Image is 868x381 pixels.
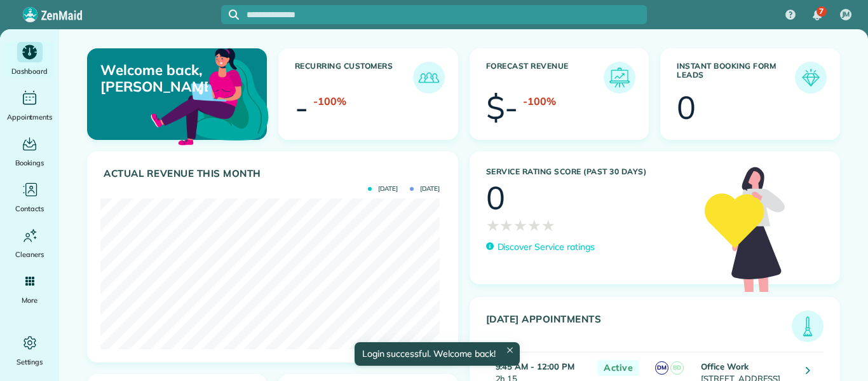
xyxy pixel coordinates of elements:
[15,248,44,261] span: Cleaners
[798,65,824,90] img: icon_form_leads-04211a6a04a5b2264e4ee56bc0799ec3eb69b7e499cbb523a139df1d13a81ae0.png
[670,361,684,375] span: BD
[842,10,850,20] span: JM
[100,62,208,95] p: Welcome back, [PERSON_NAME]!
[368,186,398,192] span: [DATE]
[5,225,54,261] a: Cleaners
[313,94,346,109] div: -100%
[295,92,308,123] div: -
[527,214,541,237] span: ★
[5,179,54,215] a: Contacts
[7,111,53,123] span: Appointments
[486,214,500,237] span: ★
[410,186,440,192] span: [DATE]
[677,92,696,123] div: 0
[486,62,604,94] h3: Forecast Revenue
[486,167,693,176] h3: Service Rating score (past 30 days)
[229,10,239,20] svg: Focus search
[5,134,54,169] a: Bookings
[104,168,445,179] h3: Actual Revenue this month
[677,62,795,94] h3: Instant Booking Form Leads
[15,156,44,169] span: Bookings
[486,314,792,342] h3: [DATE] Appointments
[15,202,44,215] span: Contacts
[804,1,831,29] div: 7 unread notifications
[5,333,54,368] a: Settings
[5,42,54,78] a: Dashboard
[416,65,442,90] img: icon_recurring_customers-cf858462ba22bcd05b5a5880d41d6543d210077de5bb9ebc9590e49fd87d84ed.png
[486,92,519,123] div: $-
[17,356,43,368] span: Settings
[499,214,513,237] span: ★
[486,240,595,254] a: Discover Service ratings
[5,88,54,123] a: Appointments
[221,10,239,20] button: Focus search
[354,342,519,366] div: Login successful. Welcome back!
[496,361,574,371] strong: 9:45 AM - 12:00 PM
[795,314,820,339] img: icon_todays_appointments-901f7ab196bb0bea1936b74009e4eb5ffbc2d2711fa7634e0d609ed5ef32b18b.png
[597,360,639,376] span: Active
[513,214,527,237] span: ★
[498,240,595,254] p: Discover Service ratings
[819,6,824,17] span: 7
[22,294,37,307] span: More
[295,62,413,94] h3: Recurring Customers
[607,65,632,90] img: icon_forecast_revenue-8c13a41c7ed35a8dcfafea3cbb826a0462acb37728057bba2d056411b612bbbe.png
[541,214,555,237] span: ★
[701,361,749,371] strong: Office Work
[523,94,556,109] div: -100%
[11,65,48,78] span: Dashboard
[486,182,505,214] div: 0
[655,361,668,375] span: DM
[148,34,271,157] img: dashboard_welcome-42a62b7d889689a78055ac9021e634bf52bae3f8056760290aed330b23ab8690.png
